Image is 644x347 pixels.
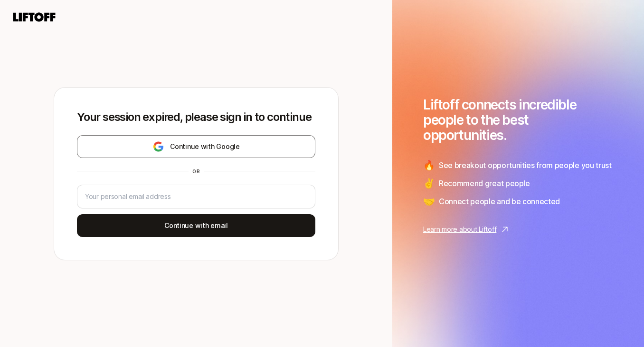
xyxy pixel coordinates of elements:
span: 🤝 [423,194,435,208]
h1: Liftoff connects incredible people to the best opportunities. [423,97,613,143]
span: Recommend great people [439,177,530,189]
span: ✌️ [423,176,435,190]
a: Learn more about Liftoff [423,224,613,235]
input: Your personal email address [85,191,307,202]
img: google-logo [152,141,164,152]
button: Continue with Google [77,135,315,158]
p: Your session expired, please sign in to continue [77,110,315,124]
button: Continue with email [77,214,315,237]
span: 🔥 [423,158,435,172]
div: or [189,168,204,175]
p: Learn more about Liftoff [423,224,496,235]
span: Connect people and be connected [439,195,560,208]
span: See breakout opportunities from people you trust [439,159,612,171]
